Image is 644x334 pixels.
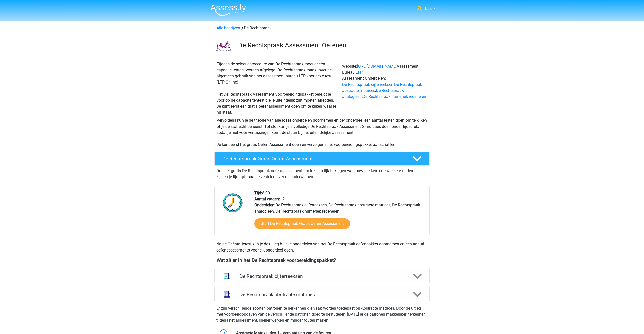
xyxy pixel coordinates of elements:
[215,117,429,148] div: Vervolgens kun je de theorie van alle losse onderdelen doornemen en per onderdeel een aantal test...
[356,70,363,75] a: LTP
[254,203,275,207] b: Onderdelen:
[217,257,427,263] h4: Wat zit er in het De Rechtspraak voorbereidingspakket?
[214,241,430,253] div: Na de Oriëntatietest kun je de uitleg bij alle onderdelen van het De Rechtspraak-oefenpakket door...
[212,152,432,166] a: De Rechtspraak Gratis Oefen Assessment
[239,291,404,297] h4: De Rechtspraak abstracte matrices
[217,26,240,30] a: Alle bedrijven
[238,41,426,49] h3: De Rechtspraak Assessment Oefenen
[212,287,432,301] a: abstracte matrices De Rechtspraak abstracte matrices
[342,82,393,87] a: De Rechtspraak cijferreeksen
[216,305,428,323] p: Er zijn verschillende soorten patronen te herkennen die vaak worden toegepast bij Abstracte matri...
[425,6,432,11] span: bas
[214,166,430,180] div: Doe het gratis De Rechtspraak oefenassessment om inzichtelijk te krijgen wat jouw sterkere en zwa...
[363,94,426,99] a: De Rechtspraak numeriek redeneren
[415,6,438,12] a: bas
[340,61,429,115] div: Website: Assessment Bureau: Assessment Onderdelen: , , ,
[239,273,404,279] h4: De Rechtspraak cijferreeksen
[212,269,432,283] a: cijferreeksen De Rechtspraak cijferreeksen
[210,4,246,16] img: Assessly
[254,191,262,195] b: Tijd:
[215,25,429,31] div: De Rechtspraak
[221,288,234,301] img: abstracte matrices
[220,190,246,215] img: Klok
[357,64,397,69] a: [URL][DOMAIN_NAME]
[221,270,234,283] img: cijferreeksen
[251,190,429,235] div: 8:00 12 De Rechtspraak cijferreeksen, De Rechtspraak abstracte matrices, De Rechtspraak analogiee...
[222,156,405,162] h4: De Rechtspraak Gratis Oefen Assessment
[215,61,340,115] div: Tijdens de selectieprocedure van De Rechtspraak moet er een capaciteitentest worden afgelegd. De ...
[254,218,350,229] a: Start De Rechtspraak Gratis Oefen Assessment
[254,197,280,201] b: Aantal vragen:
